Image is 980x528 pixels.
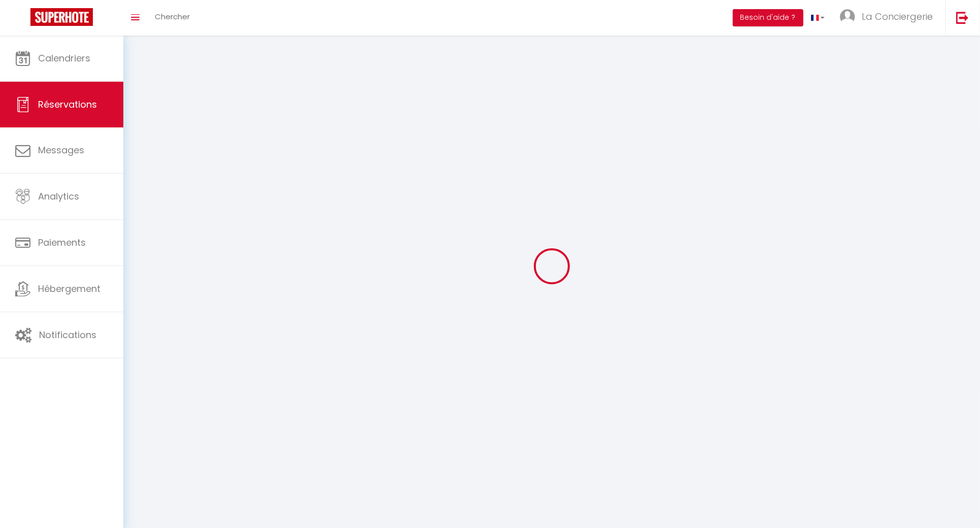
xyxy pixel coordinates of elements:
span: Réservations [38,98,97,111]
span: Notifications [39,328,96,341]
button: Ouvrir le widget de chat LiveChat [8,4,39,35]
span: Paiements [38,236,86,249]
img: logout [956,11,969,24]
span: Calendriers [38,52,90,64]
img: Super Booking [30,8,93,26]
span: Analytics [38,190,79,203]
span: Messages [38,144,84,156]
span: La Conciergerie [862,10,933,23]
img: ... [840,9,855,24]
button: Besoin d'aide ? [733,9,803,26]
span: Hébergement [38,282,100,295]
span: Chercher [155,11,190,22]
